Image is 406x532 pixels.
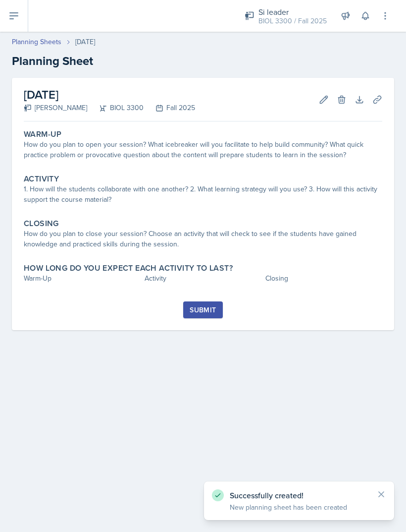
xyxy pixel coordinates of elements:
[258,6,327,18] div: Si leader
[24,129,62,139] label: Warm-Up
[258,16,327,26] div: BIOL 3300 / Fall 2025
[24,86,195,104] h2: [DATE]
[24,184,382,205] div: 1. How will the students collaborate with one another? 2. What learning strategy will you use? 3....
[12,37,61,47] a: Planning Sheets
[24,273,141,284] div: Warm-Up
[145,273,261,284] div: Activity
[144,103,195,113] div: Fall 2025
[230,502,368,512] p: New planning sheet has been created
[12,52,394,70] h2: Planning Sheet
[24,174,59,184] label: Activity
[24,103,87,113] div: [PERSON_NAME]
[230,490,368,500] p: Successfully created!
[183,301,222,318] button: Submit
[24,263,233,273] label: How long do you expect each activity to last?
[24,139,382,160] div: How do you plan to open your session? What icebreaker will you facilitate to help build community...
[75,37,95,47] div: [DATE]
[87,103,144,113] div: BIOL 3300
[24,229,382,249] div: How do you plan to close your session? Choose an activity that will check to see if the students ...
[190,306,216,314] div: Submit
[265,273,382,284] div: Closing
[24,219,59,229] label: Closing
